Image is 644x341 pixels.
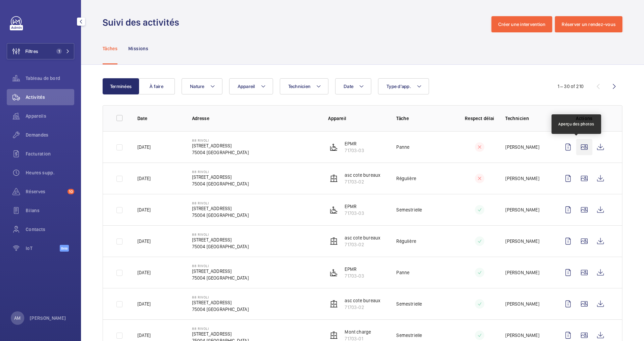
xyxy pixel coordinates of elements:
[26,169,74,176] span: Heures supp.
[330,206,338,214] img: platform_lift.svg
[396,269,409,276] p: Panne
[30,315,66,321] p: [PERSON_NAME]
[25,48,38,55] span: Filtres
[505,144,539,150] p: [PERSON_NAME]
[558,121,594,127] div: Aperçu des photos
[229,78,273,94] button: Appareil
[396,301,422,307] p: Semestrielle
[26,188,65,195] span: Réserves
[505,238,539,245] p: [PERSON_NAME]
[137,238,151,245] p: [DATE]
[330,331,338,339] img: elevator.svg
[330,143,338,151] img: platform_lift.svg
[396,206,422,213] p: Semestrielle
[137,206,151,213] p: [DATE]
[192,295,249,299] p: 88 Rivoli
[345,140,364,147] p: EPMR
[192,205,249,212] p: [STREET_ADDRESS]
[26,113,74,119] span: Appareils
[182,78,222,94] button: Nature
[192,115,318,122] p: Adresse
[128,45,148,52] p: Missions
[190,84,205,89] span: Nature
[330,268,338,277] img: platform_lift.svg
[238,84,255,89] span: Appareil
[192,243,249,250] p: 75004 [GEOGRAPHIC_DATA]
[60,245,69,252] span: Beta
[26,132,74,138] span: Demandes
[345,266,364,273] p: EPMR
[345,203,364,210] p: EPMR
[345,329,371,335] p: Mont charge
[192,275,249,281] p: 75004 [GEOGRAPHIC_DATA]
[137,115,181,122] p: Date
[344,84,353,89] span: Date
[330,237,338,245] img: elevator.svg
[192,236,249,243] p: [STREET_ADDRESS]
[386,84,411,89] span: Type d'app.
[396,175,416,182] p: Régulière
[558,83,584,90] div: 1 – 30 of 210
[192,331,249,337] p: [STREET_ADDRESS]
[192,264,249,268] p: 88 Rivoli
[345,210,364,217] p: 71703-03
[345,273,364,279] p: 71703-03
[137,332,151,339] p: [DATE]
[505,332,539,339] p: [PERSON_NAME]
[26,207,74,214] span: Bilans
[345,172,380,178] p: asc cote bureaux
[335,78,371,94] button: Date
[288,84,311,89] span: Technicien
[103,78,139,94] button: Terminées
[491,16,553,32] button: Créer une intervention
[103,16,183,29] h1: Suivi des activités
[192,149,249,156] p: 75004 [GEOGRAPHIC_DATA]
[14,315,21,321] p: AM
[505,175,539,182] p: [PERSON_NAME]
[396,238,416,245] p: Régulière
[396,332,422,339] p: Semestrielle
[505,115,549,122] p: Technicien
[137,144,151,150] p: [DATE]
[396,144,409,150] p: Panne
[345,178,380,185] p: 71703-02
[192,326,249,331] p: 88 Rivoli
[7,43,74,59] button: Filtres1
[192,306,249,313] p: 75004 [GEOGRAPHIC_DATA]
[192,174,249,180] p: [STREET_ADDRESS]
[378,78,429,94] button: Type d'app.
[192,138,249,142] p: 88 Rivoli
[192,232,249,236] p: 88 Rivoli
[26,150,74,157] span: Facturation
[192,142,249,149] p: [STREET_ADDRESS]
[555,16,622,32] button: Réserver un rendez-vous
[345,304,380,311] p: 71703-02
[138,78,175,94] button: À faire
[192,201,249,205] p: 88 Rivoli
[505,301,539,307] p: [PERSON_NAME]
[137,175,151,182] p: [DATE]
[26,94,74,101] span: Activités
[137,301,151,307] p: [DATE]
[345,297,380,304] p: asc cote bureaux
[330,300,338,308] img: elevator.svg
[330,174,338,182] img: elevator.svg
[192,170,249,174] p: 88 Rivoli
[328,115,385,122] p: Appareil
[192,299,249,306] p: [STREET_ADDRESS]
[345,241,380,248] p: 71703-02
[56,49,62,54] span: 1
[26,245,60,252] span: IoT
[505,206,539,213] p: [PERSON_NAME]
[345,234,380,241] p: asc cote bureaux
[192,212,249,219] p: 75004 [GEOGRAPHIC_DATA]
[396,115,454,122] p: Tâche
[464,115,494,122] p: Respect délai
[280,78,329,94] button: Technicien
[26,75,74,82] span: Tableau de bord
[68,189,74,194] span: 10
[192,268,249,275] p: [STREET_ADDRESS]
[26,226,74,233] span: Contacts
[345,147,364,154] p: 71703-03
[505,269,539,276] p: [PERSON_NAME]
